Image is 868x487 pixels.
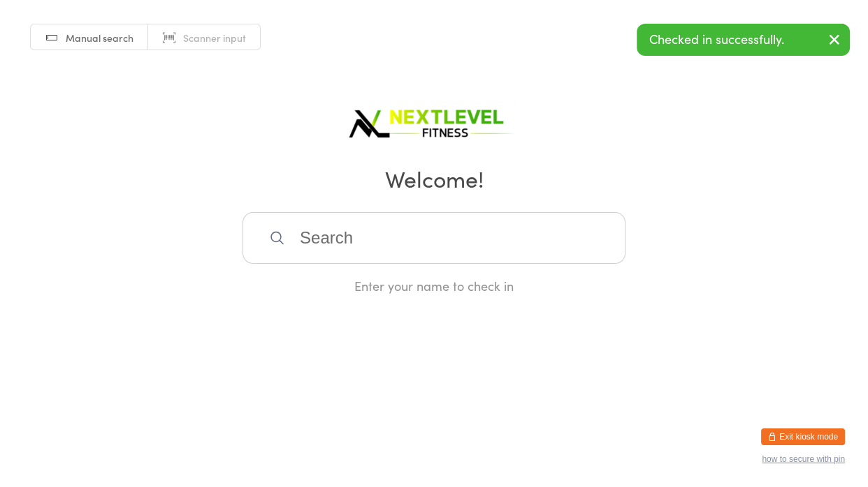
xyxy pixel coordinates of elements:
input: Search [243,212,625,264]
span: Manual search [66,31,133,45]
span: Scanner input [183,31,246,45]
div: Enter your name to check in [243,277,625,294]
img: Next Level Fitness [347,98,521,143]
div: Checked in successfully. [637,24,850,56]
h2: Welcome! [14,163,854,194]
button: Exit kiosk mode [761,428,845,445]
button: how to secure with pin [762,454,845,464]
